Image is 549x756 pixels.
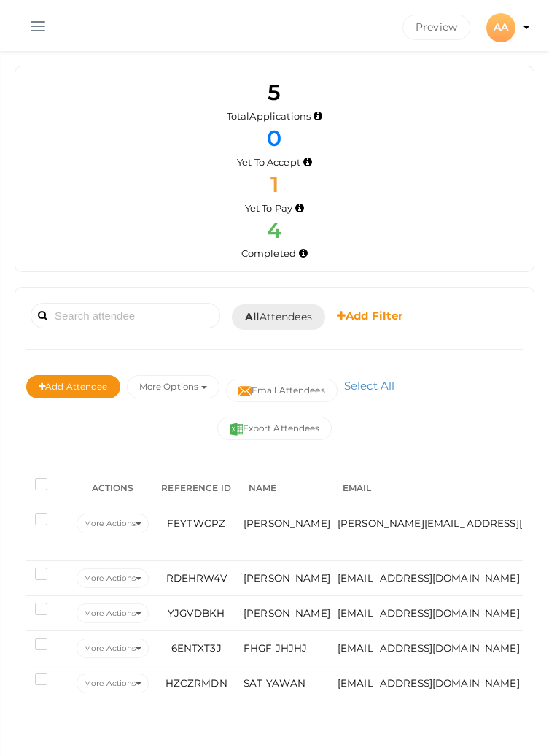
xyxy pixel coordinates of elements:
[486,13,515,42] div: AA
[31,303,220,328] input: Search attendee
[244,517,330,529] span: [PERSON_NAME]
[338,572,520,584] span: [EMAIL_ADDRESS][DOMAIN_NAME]
[267,217,281,244] span: 4
[127,375,219,398] button: More Options
[171,642,222,654] span: 6ENTXT3J
[402,15,470,40] button: Preview
[77,603,149,623] button: More Actions
[161,482,231,493] span: REFERENCE ID
[238,385,252,398] img: mail-filled.svg
[268,79,281,106] span: 5
[244,677,305,689] span: SAT YAWAN
[245,202,292,214] span: Yet To Pay
[338,677,520,689] span: [EMAIL_ADDRESS][DOMAIN_NAME]
[244,572,330,584] span: [PERSON_NAME]
[338,607,520,619] span: [EMAIL_ADDRESS][DOMAIN_NAME]
[237,156,300,168] span: Yet To Accept
[249,110,311,122] span: Applications
[245,310,259,323] b: All
[227,110,311,122] span: Total
[245,309,312,325] span: Attendees
[482,11,520,44] button: AA
[217,417,332,440] button: Export Attendees
[226,379,338,402] button: Email Attendees
[340,379,398,393] a: Select All
[244,642,307,654] span: FHGF JHJHJ
[166,572,227,584] span: RDEHRW4V
[299,250,308,258] i: Accepted and completed payment succesfully
[77,674,149,693] button: More Actions
[486,20,515,34] profile-pic: AA
[267,125,281,152] span: 0
[167,517,225,529] span: FEYTWCPZ
[295,204,304,212] i: Accepted by organizer and yet to make payment
[166,677,227,689] span: HZCZRMDN
[337,309,403,323] b: Add Filter
[241,247,296,259] span: Completed
[314,112,322,120] i: Total number of applications
[77,568,149,588] button: More Actions
[303,158,312,166] i: Yet to be accepted by organizer
[73,470,152,506] th: ACTIONS
[270,171,279,198] span: 1
[77,639,149,658] button: More Actions
[244,607,330,619] span: [PERSON_NAME]
[230,423,243,436] img: excel.svg
[168,607,225,619] span: YJGVDBKH
[26,375,120,398] button: Add Attendee
[240,470,334,506] th: NAME
[338,642,520,654] span: [EMAIL_ADDRESS][DOMAIN_NAME]
[77,514,149,533] button: More Actions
